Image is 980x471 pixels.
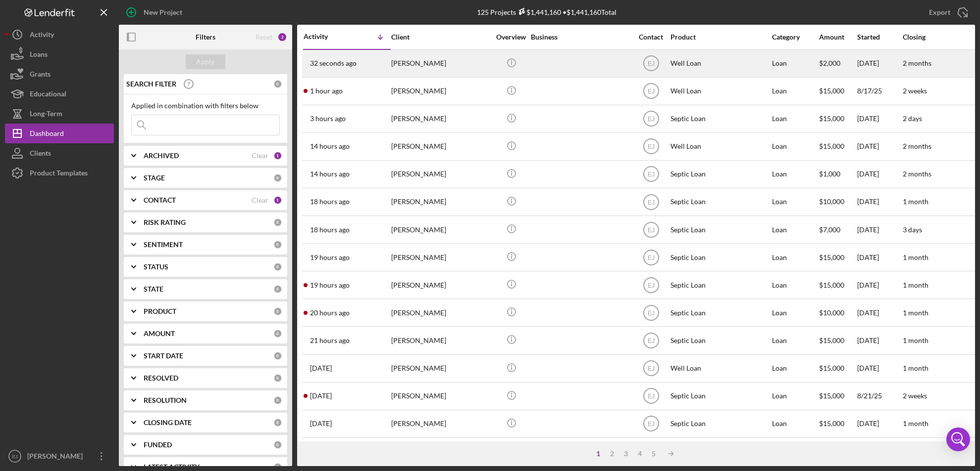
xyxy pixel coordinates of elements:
[273,80,282,88] div: 0
[772,327,818,353] div: Loan
[531,33,630,41] div: Business
[5,84,114,104] button: Educational
[30,104,62,126] div: Long-Term
[647,171,654,178] text: EJ
[903,364,928,372] time: 1 month
[310,198,350,206] time: 2025-09-17 22:16
[819,336,844,344] span: $15,000
[277,32,287,42] div: 2
[391,411,490,437] div: [PERSON_NAME]
[144,285,163,293] b: STATE
[256,33,272,41] div: Reset
[273,240,282,249] div: 0
[671,438,770,465] div: Well Loan
[857,438,902,465] div: [DATE]
[273,218,282,227] div: 0
[772,78,818,104] div: Loan
[196,33,215,41] b: Filters
[5,25,114,44] button: Activity
[30,163,88,185] div: Product Templates
[772,300,818,326] div: Loan
[647,282,654,289] text: EJ
[391,78,490,104] div: [PERSON_NAME]
[144,419,192,427] b: CLOSING DATE
[903,419,928,428] time: 1 month
[310,420,332,428] time: 2025-09-17 12:24
[5,64,114,84] button: Grants
[310,392,332,400] time: 2025-09-17 14:22
[772,355,818,382] div: Loan
[647,88,654,95] text: EJ
[310,309,350,317] time: 2025-09-17 21:00
[671,50,770,77] div: Well Loan
[391,161,490,187] div: [PERSON_NAME]
[647,60,654,67] text: EJ
[857,33,902,41] div: Started
[819,391,844,400] span: $15,000
[144,463,200,471] b: LATEST ACTIVITY
[857,355,902,382] div: [DATE]
[252,196,268,204] div: Clear
[819,225,840,234] span: $7,000
[144,330,175,338] b: AMOUNT
[772,106,818,132] div: Loan
[857,50,902,77] div: [DATE]
[671,300,770,326] div: Septic Loan
[819,419,844,428] span: $15,000
[647,365,654,372] text: EJ
[144,396,187,404] b: RESOLUTION
[30,25,54,47] div: Activity
[903,336,928,344] time: 1 month
[304,33,347,41] div: Activity
[391,272,490,298] div: [PERSON_NAME]
[857,300,902,326] div: [DATE]
[273,196,282,205] div: 1
[929,2,950,22] div: Export
[273,374,282,383] div: 0
[903,253,928,261] time: 1 month
[30,44,48,67] div: Loans
[391,189,490,215] div: [PERSON_NAME]
[619,450,633,458] div: 3
[144,152,179,160] b: ARCHIVED
[772,33,818,41] div: Category
[5,104,114,124] button: Long-Term
[671,133,770,160] div: Well Loan
[5,124,114,143] button: Dashboard
[772,383,818,409] div: Loan
[310,142,350,150] time: 2025-09-18 02:53
[857,106,902,132] div: [DATE]
[671,78,770,104] div: Well Loan
[273,173,282,182] div: 0
[119,2,192,22] button: New Project
[857,272,902,298] div: [DATE]
[144,374,178,382] b: RESOLVED
[391,300,490,326] div: [PERSON_NAME]
[857,244,902,270] div: [DATE]
[516,8,561,16] div: $1,441,160
[391,216,490,243] div: [PERSON_NAME]
[273,440,282,449] div: 0
[903,281,928,289] time: 1 month
[903,33,977,41] div: Closing
[391,244,490,270] div: [PERSON_NAME]
[857,383,902,409] div: 8/21/25
[857,411,902,437] div: [DATE]
[606,450,619,458] div: 2
[819,253,844,261] span: $15,000
[252,152,268,160] div: Clear
[903,59,931,67] time: 2 months
[647,143,654,150] text: EJ
[131,102,280,110] div: Applied in combination with filters below
[186,54,225,69] button: Apply
[273,418,282,427] div: 0
[671,216,770,243] div: Septic Loan
[25,446,89,469] div: [PERSON_NAME]
[647,393,654,400] text: EJ
[144,218,186,226] b: RISK RATING
[126,80,176,88] b: SEARCH FILTER
[5,446,114,466] button: EJ[PERSON_NAME]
